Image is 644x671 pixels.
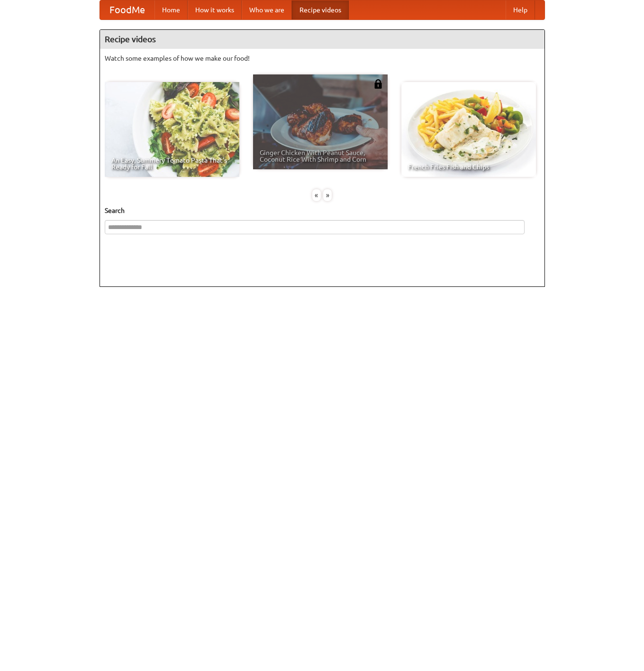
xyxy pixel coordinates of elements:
div: » [323,189,332,201]
a: French Fries Fish and Chips [401,82,536,177]
span: An Easy, Summery Tomato Pasta That's Ready for Fall [111,157,233,170]
a: Home [154,0,188,19]
a: An Easy, Summery Tomato Pasta That's Ready for Fall [105,82,239,177]
h5: Search [105,206,540,215]
h4: Recipe videos [100,30,544,49]
p: Watch some examples of how we make our food! [105,54,540,63]
img: 483408.png [373,79,383,89]
a: Help [506,0,535,19]
span: French Fries Fish and Chips [408,164,529,170]
a: Recipe videos [292,0,349,19]
a: FoodMe [100,0,154,19]
div: « [312,189,321,201]
a: Who we are [242,0,292,19]
a: How it works [188,0,242,19]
